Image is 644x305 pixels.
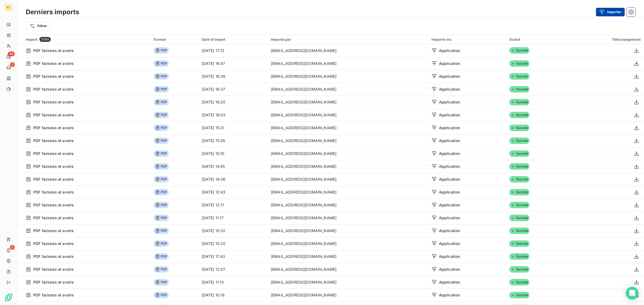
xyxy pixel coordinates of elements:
span: PDF [154,112,169,118]
span: PDF [154,266,169,273]
span: PDF [154,137,169,144]
span: Succès [509,60,529,67]
span: Application [439,99,460,105]
div: Open Intercom Messenger [626,287,639,300]
span: Succès [509,202,529,208]
div: Import [26,37,147,42]
td: [DATE] 16:37 [199,83,268,96]
span: PDF [154,99,169,105]
span: Application [439,215,460,221]
span: PDF [154,47,169,54]
span: Succès [509,266,529,273]
span: Application [439,254,460,259]
span: Application [439,151,460,156]
td: [DATE] 14:36 [199,173,268,186]
span: PDF factures et avoirs [33,177,74,182]
td: [DATE] 17:13 [199,44,268,57]
td: [DATE] 11:13 [199,276,268,289]
span: PDF factures et avoirs [33,292,74,298]
span: PDF factures et avoirs [33,267,74,272]
span: Succès [509,137,529,144]
td: [DATE] 16:03 [199,109,268,121]
td: [EMAIL_ADDRESS][DOMAIN_NAME] [268,186,428,199]
span: Application [439,177,460,182]
span: Succès [509,73,529,80]
span: Succès [509,112,529,118]
td: [EMAIL_ADDRESS][DOMAIN_NAME] [268,160,428,173]
td: [DATE] 16:38 [199,70,268,83]
div: Téléchargement [568,37,641,42]
span: PDF factures et avoirs [33,254,74,259]
td: [EMAIL_ADDRESS][DOMAIN_NAME] [268,276,428,289]
span: Succès [509,99,529,105]
span: Succès [509,86,529,92]
span: Application [439,164,460,169]
span: PDF [154,189,169,195]
td: [EMAIL_ADDRESS][DOMAIN_NAME] [268,250,428,263]
span: Succès [509,150,529,157]
span: Succès [509,215,529,221]
span: Application [439,267,460,272]
span: Application [439,74,460,79]
td: [EMAIL_ADDRESS][DOMAIN_NAME] [268,70,428,83]
span: Application [439,189,460,195]
span: 3 [10,245,15,250]
span: Succès [509,163,529,170]
span: PDF factures et avoirs [33,48,74,53]
div: Importé via [431,37,503,42]
td: [EMAIL_ADDRESS][DOMAIN_NAME] [268,96,428,109]
div: Format [154,37,195,42]
td: [EMAIL_ADDRESS][DOMAIN_NAME] [268,211,428,224]
span: PDF factures et avoirs [33,228,74,233]
td: [DATE] 11:17 [199,211,268,224]
td: [EMAIL_ADDRESS][DOMAIN_NAME] [268,44,428,57]
span: Application [439,125,460,131]
td: [EMAIL_ADDRESS][DOMAIN_NAME] [268,109,428,121]
span: PDF [154,228,169,234]
span: PDF factures et avoirs [33,99,74,105]
td: [EMAIL_ADDRESS][DOMAIN_NAME] [268,147,428,160]
td: [DATE] 10:20 [199,237,268,250]
span: PDF factures et avoirs [33,215,74,221]
span: PDF [154,240,169,247]
span: PDF factures et avoirs [33,112,74,118]
span: PDF factures et avoirs [33,87,74,92]
span: Succès [509,189,529,195]
span: PDF factures et avoirs [33,164,74,169]
span: Application [439,202,460,208]
td: [EMAIL_ADDRESS][DOMAIN_NAME] [268,134,428,147]
span: Application [439,61,460,66]
span: PDF factures et avoirs [33,189,74,195]
td: [EMAIL_ADDRESS][DOMAIN_NAME] [268,173,428,186]
span: PDF factures et avoirs [33,61,74,66]
td: [DATE] 15:31 [199,121,268,134]
td: [EMAIL_ADDRESS][DOMAIN_NAME] [268,224,428,237]
span: Succès [509,228,529,234]
span: Application [439,241,460,246]
td: [DATE] 16:20 [199,96,268,109]
td: [DATE] 16:47 [199,57,268,70]
span: PDF [154,215,169,221]
span: 34 [8,51,15,56]
span: Succès [509,253,529,260]
span: Application [439,228,460,233]
span: PDF [154,150,169,157]
span: Succès [509,125,529,131]
span: Application [439,280,460,285]
img: Logo LeanPay [4,293,13,302]
td: [DATE] 10:32 [199,224,268,237]
td: [DATE] 15:10 [199,147,268,160]
td: [EMAIL_ADDRESS][DOMAIN_NAME] [268,121,428,134]
div: Date d’import [202,37,265,42]
td: [DATE] 12:11 [199,199,268,211]
td: [EMAIL_ADDRESS][DOMAIN_NAME] [268,237,428,250]
span: Application [439,87,460,92]
span: PDF [154,202,169,208]
span: PDF [154,176,169,183]
span: Application [439,112,460,118]
td: [DATE] 17:43 [199,250,268,263]
span: 3305 [39,37,51,42]
span: Application [439,292,460,298]
span: Succès [509,47,529,54]
span: PDF [154,163,169,170]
